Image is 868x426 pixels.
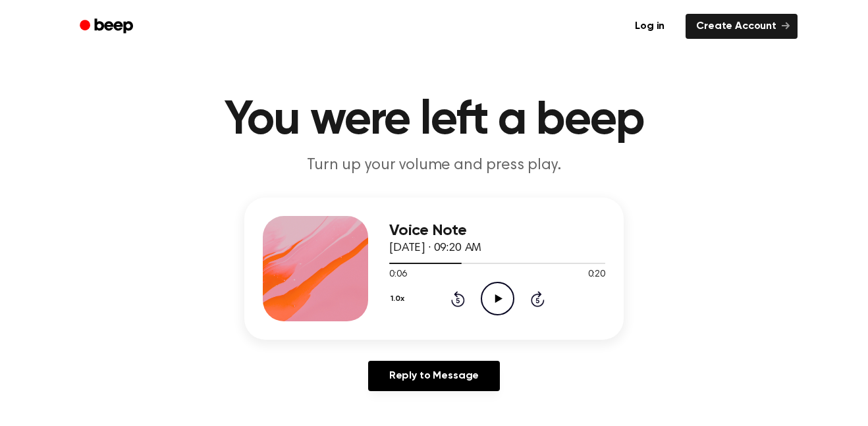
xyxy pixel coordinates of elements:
[368,361,500,391] a: Reply to Message
[588,268,605,282] span: 0:20
[181,155,687,176] p: Turn up your volume and press play.
[389,288,409,310] button: 1.0x
[70,14,145,40] a: Beep
[686,14,798,39] a: Create Account
[389,222,605,240] h3: Voice Note
[622,11,678,41] a: Log in
[97,97,771,144] h1: You were left a beep
[389,268,406,282] span: 0:06
[389,242,481,254] span: [DATE] · 09:20 AM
